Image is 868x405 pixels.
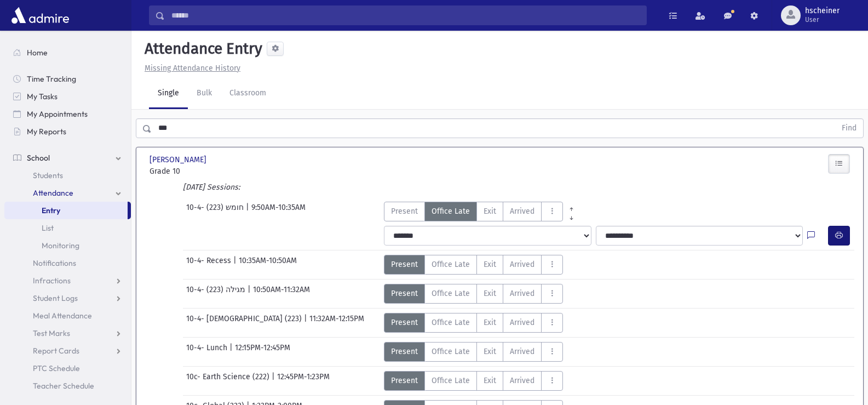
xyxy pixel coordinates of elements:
div: AttTypes [384,255,563,275]
a: All Prior [563,202,580,210]
span: Arrived [510,288,534,299]
a: My Appointments [4,105,131,123]
span: PTC Schedule [33,363,80,373]
a: Meal Attendance [4,307,131,324]
span: Teacher Schedule [33,381,94,391]
span: Exit [484,288,496,299]
span: | [229,342,235,362]
a: Entry [4,202,128,219]
span: 10-4- מגילה (223) [186,284,248,304]
span: School [27,153,50,163]
span: Notifications [33,258,76,268]
span: Home [27,48,48,58]
u: Missing Attendance History [145,64,240,73]
a: My Reports [4,123,131,140]
a: Student Logs [4,289,131,307]
img: AdmirePro [9,4,72,26]
button: Find [835,119,863,138]
span: | [304,313,309,333]
span: Office Late [432,259,470,270]
span: Office Late [432,288,470,299]
span: 10-4- Recess [186,255,233,275]
a: Test Marks [4,324,131,342]
span: List [42,223,54,233]
span: Test Marks [33,328,70,338]
div: AttTypes [384,284,563,304]
h5: Attendance Entry [140,39,262,58]
span: Office Late [432,375,470,386]
span: | [272,371,277,391]
span: Exit [484,375,496,386]
div: AttTypes [384,313,563,333]
span: Office Late [432,206,470,217]
a: Attendance [4,184,131,202]
a: Students [4,167,131,184]
span: Office Late [432,317,470,328]
span: Report Cards [33,346,79,356]
div: AttTypes [384,371,563,391]
a: Time Tracking [4,70,131,88]
span: 10-4- חומש (223) [186,202,246,221]
div: AttTypes [384,342,563,362]
span: My Tasks [27,92,58,101]
span: Arrived [510,346,534,357]
span: 10:50AM-11:32AM [253,284,310,304]
span: Monitoring [42,241,79,250]
span: 11:32AM-12:15PM [309,313,364,333]
span: Exit [484,259,496,270]
span: Entry [42,206,60,215]
span: [PERSON_NAME] [150,154,209,166]
span: Exit [484,206,496,217]
a: Infractions [4,272,131,289]
span: | [248,284,253,304]
a: School [4,149,131,167]
a: Report Cards [4,342,131,360]
span: 10-4- [DEMOGRAPHIC_DATA] (223) [186,313,304,333]
span: Exit [484,317,496,328]
span: Exit [484,346,496,357]
a: Monitoring [4,237,131,254]
span: Present [391,288,418,299]
a: Single [149,78,188,109]
span: Arrived [510,259,534,270]
a: Notifications [4,254,131,272]
span: hscheiner [805,7,840,15]
a: Bulk [188,78,221,109]
span: Grade 10 [150,166,257,177]
span: Meal Attendance [33,311,92,321]
span: Present [391,206,418,217]
a: All Later [563,210,580,219]
span: Present [391,317,418,328]
i: [DATE] Sessions: [183,182,240,192]
span: 9:50AM-10:35AM [251,202,306,221]
span: 12:15PM-12:45PM [235,342,290,362]
span: 10-4- Lunch [186,342,229,362]
div: AttTypes [384,202,580,221]
a: Home [4,44,131,61]
span: Arrived [510,317,534,328]
span: Present [391,346,418,357]
span: 12:45PM-1:23PM [277,371,330,391]
span: Office Late [432,346,470,357]
span: User [805,15,840,24]
span: Arrived [510,375,534,386]
span: Present [391,259,418,270]
span: | [246,202,251,221]
span: My Reports [27,127,66,136]
span: Present [391,375,418,386]
span: My Appointments [27,109,88,119]
span: Attendance [33,188,73,198]
input: Search [165,5,646,25]
span: Time Tracking [27,74,76,84]
a: PTC Schedule [4,360,131,377]
span: 10c- Earth Science (222) [186,371,272,391]
span: Students [33,170,63,180]
span: 10:35AM-10:50AM [239,255,297,275]
a: Teacher Schedule [4,377,131,395]
a: My Tasks [4,88,131,105]
span: Arrived [510,206,534,217]
span: Student Logs [33,293,78,303]
span: Infractions [33,276,71,286]
span: | [233,255,239,275]
a: List [4,219,131,237]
